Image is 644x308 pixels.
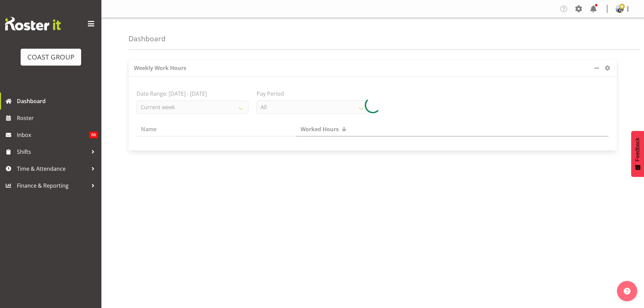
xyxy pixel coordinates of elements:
span: Shifts [17,147,88,157]
span: Time & Attendance [17,164,88,174]
span: 66 [89,132,98,138]
span: Finance & Reporting [17,181,88,191]
span: Inbox [17,130,89,140]
img: brittany-taylorf7b938a58e78977fad4baecaf99ae47c.png [616,5,624,13]
div: COAST GROUP [27,52,74,62]
button: Feedback - Show survey [631,131,644,177]
span: Feedback [635,138,641,161]
h4: Dashboard [128,35,166,43]
span: Roster [17,113,98,123]
span: Dashboard [17,96,98,106]
img: help-xxl-2.png [624,288,630,294]
img: Rosterit website logo [5,17,61,30]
